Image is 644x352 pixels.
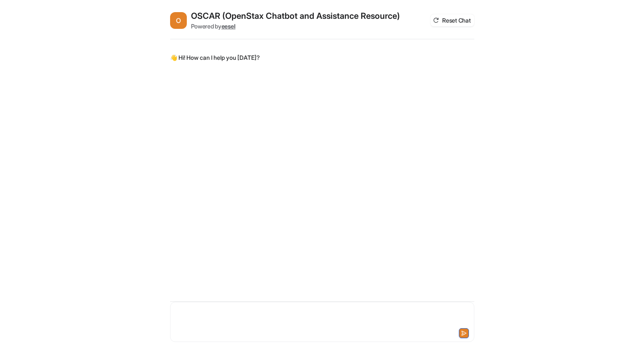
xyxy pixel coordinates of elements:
[191,10,400,22] h2: OSCAR (OpenStax Chatbot and Assistance Resource)
[170,53,260,63] p: 👋 Hi! How can I help you [DATE]?
[191,22,400,31] div: Powered by
[170,12,187,29] span: O
[221,23,236,30] b: eesel
[430,14,474,26] button: Reset Chat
